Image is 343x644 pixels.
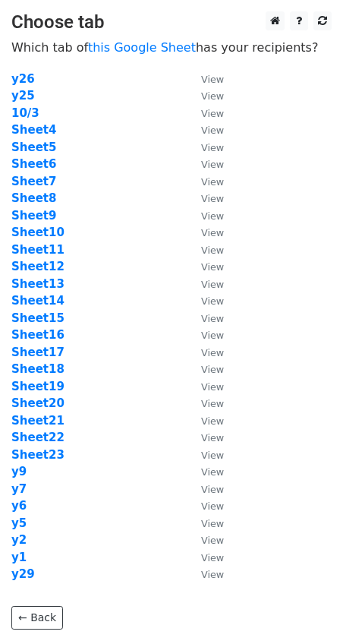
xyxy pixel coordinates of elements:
[186,380,224,393] a: View
[186,533,224,547] a: View
[186,551,224,564] a: View
[201,193,224,204] small: View
[11,39,332,55] p: Which tab of has your recipients?
[186,157,224,171] a: View
[186,414,224,428] a: View
[11,294,65,308] a: Sheet14
[186,72,224,86] a: View
[201,159,224,170] small: View
[186,346,224,359] a: View
[11,123,56,137] a: Sheet4
[11,362,65,376] a: Sheet18
[11,448,65,462] a: Sheet23
[201,484,224,495] small: View
[186,516,224,530] a: View
[11,106,39,120] strong: 10/3
[11,89,35,103] strong: y25
[186,499,224,513] a: View
[11,260,65,273] a: Sheet12
[186,191,224,205] a: View
[186,311,224,325] a: View
[201,279,224,290] small: View
[11,11,332,33] h3: Choose tab
[11,226,65,239] a: Sheet10
[201,450,224,461] small: View
[186,106,224,120] a: View
[11,380,65,393] a: Sheet19
[201,330,224,341] small: View
[186,277,224,291] a: View
[11,175,56,188] a: Sheet7
[11,551,27,564] a: y1
[186,243,224,257] a: View
[11,157,56,171] a: Sheet6
[11,311,65,325] a: Sheet15
[201,74,224,85] small: View
[201,518,224,529] small: View
[186,465,224,478] a: View
[11,533,27,547] a: y2
[201,142,224,153] small: View
[201,295,224,307] small: View
[201,466,224,478] small: View
[186,260,224,273] a: View
[201,432,224,444] small: View
[186,175,224,188] a: View
[11,431,65,444] a: Sheet22
[11,482,27,496] a: y7
[186,209,224,223] a: View
[186,226,224,239] a: View
[186,362,224,376] a: View
[201,227,224,238] small: View
[11,567,35,581] a: y29
[201,552,224,563] small: View
[201,364,224,375] small: View
[11,499,27,513] a: y6
[11,140,56,154] strong: Sheet5
[186,396,224,410] a: View
[186,431,224,444] a: View
[201,381,224,393] small: View
[201,261,224,273] small: View
[11,346,65,359] a: Sheet17
[201,535,224,546] small: View
[201,500,224,512] small: View
[201,313,224,324] small: View
[186,140,224,154] a: View
[11,414,65,428] a: Sheet21
[186,294,224,308] a: View
[186,123,224,137] a: View
[201,90,224,102] small: View
[88,40,196,55] a: this Google Sheet
[11,396,65,410] a: Sheet20
[186,482,224,496] a: View
[11,72,35,86] strong: y26
[11,209,56,223] strong: Sheet9
[201,398,224,409] small: View
[186,89,224,103] a: View
[186,448,224,462] a: View
[11,465,27,478] a: y9
[201,108,224,119] small: View
[201,176,224,188] small: View
[11,277,65,291] a: Sheet13
[11,191,56,205] strong: Sheet8
[11,243,65,257] a: Sheet11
